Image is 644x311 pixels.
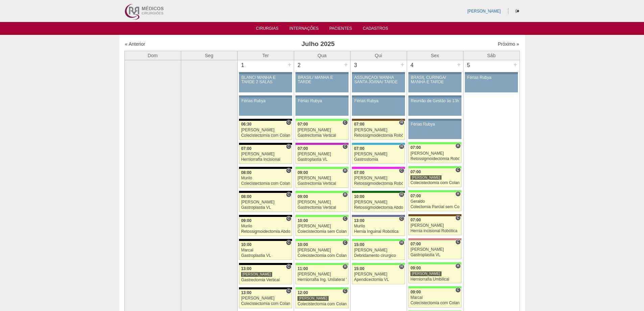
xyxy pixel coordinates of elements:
[410,194,421,198] span: 07:00
[342,216,348,221] span: Consultório
[295,169,348,188] a: H 09:00 [PERSON_NAME] Gastrectomia Vertical
[350,51,407,60] th: Qui
[298,99,346,103] div: Férias Rubya
[241,302,290,306] div: Colecistectomia com Colangiografia VL
[241,296,290,301] div: [PERSON_NAME]
[410,181,459,185] div: Colecistectomia com Colangiografia VL
[239,121,292,140] a: C 06:30 [PERSON_NAME] Colecistectomia com Colangiografia VL
[241,272,272,277] div: [PERSON_NAME]
[352,241,405,260] a: H 15:00 [PERSON_NAME] Debridamento cirurgico
[297,242,308,247] span: 10:00
[241,253,290,258] div: Gastroplastia VL
[287,60,292,69] div: +
[239,191,292,193] div: Key: Blanc
[354,200,403,204] div: [PERSON_NAME]
[467,9,501,14] a: [PERSON_NAME]
[408,144,461,163] a: H 07:00 [PERSON_NAME] Retossigmoidectomia Robótica
[352,191,405,193] div: Key: Santa Maria
[342,240,348,245] span: Consultório
[408,95,461,97] div: Key: Aviso
[410,223,459,228] div: [PERSON_NAME]
[295,193,348,212] a: H 09:00 [PERSON_NAME] Gastrectomia Vertical
[354,277,403,282] div: Apendicectomia VL
[408,214,461,216] div: Key: Santa Joana
[400,60,405,69] div: +
[352,72,405,74] div: Key: Aviso
[465,72,518,74] div: Key: Aviso
[181,51,237,60] th: Seg
[408,262,461,264] div: Key: Brasil
[295,72,348,74] div: Key: Aviso
[295,145,348,164] a: C 07:00 [PERSON_NAME] Gastroplastia VL
[354,146,364,151] span: 07:00
[354,242,364,247] span: 15:00
[125,41,145,47] a: « Anterior
[408,74,461,92] a: BRASIL CURINGA/ MANHÃ E TARDE
[297,302,347,306] div: Colecistectomia com Colangiografia VL
[295,217,348,236] a: C 10:00 [PERSON_NAME] Colecistectomia sem Colangiografia VL
[239,95,292,97] div: Key: Aviso
[241,242,252,247] span: 10:00
[294,60,305,70] div: 2
[512,60,518,69] div: +
[297,181,347,186] div: Gastrectomia Vertical
[342,288,348,294] span: Consultório
[342,144,348,149] span: Consultório
[352,265,405,284] a: H 15:00 [PERSON_NAME] Apendicectomia VL
[239,167,292,169] div: Key: Blanc
[286,264,291,269] span: Consultório
[295,287,348,289] div: Key: Brasil
[239,289,292,308] a: C 13:00 [PERSON_NAME] Colecistectomia com Colangiografia VL
[297,218,308,223] span: 10:00
[455,287,460,293] span: Consultório
[297,253,347,258] div: Colecistectomia com Colangiografia VL
[241,152,290,156] div: [PERSON_NAME]
[286,168,291,173] span: Consultório
[241,266,252,271] span: 13:00
[297,152,347,156] div: [PERSON_NAME]
[410,175,442,180] div: [PERSON_NAME]
[241,278,290,282] div: Gastrectomia Vertical
[354,205,403,210] div: Retossigmoidectomia Abdominal VL
[410,218,421,222] span: 07:00
[408,240,461,259] a: C 07:00 [PERSON_NAME] Gastroplastia VL
[354,75,403,84] div: ASSUNÇÃO/ MANHÃ SANTA JOANA/ TARDE
[286,216,291,221] span: Consultório
[408,288,461,307] a: C 09:00 Marcal Colecistectomia com Colangiografia VL
[297,277,347,282] div: Herniorrafia Ing. Unilateral VL
[297,229,347,234] div: Colecistectomia sem Colangiografia VL
[297,170,308,175] span: 09:00
[455,239,460,245] span: Consultório
[354,133,403,138] div: Retossigmoidectomia Robótica
[297,296,329,301] div: [PERSON_NAME]
[239,239,292,241] div: Key: Blanc
[239,263,292,265] div: Key: Blanc
[219,39,416,49] h3: Julho 2025
[410,145,421,150] span: 07:00
[352,143,405,145] div: Key: Neomater
[455,263,460,269] span: Hospital
[298,75,346,84] div: BRASIL/ MANHÃ E TARDE
[410,301,459,305] div: Colecistectomia com Colangiografia VL
[399,144,404,149] span: Hospital
[456,60,462,69] div: +
[295,95,348,97] div: Key: Aviso
[354,218,364,223] span: 13:00
[408,142,461,144] div: Key: Brasil
[297,266,308,271] span: 11:00
[399,240,404,245] span: Hospital
[399,192,404,197] span: Hospital
[342,120,348,125] span: Consultório
[289,26,319,33] a: Internações
[295,167,348,169] div: Key: Brasil
[241,176,290,180] div: Murilo
[352,263,405,265] div: Key: Brasil
[286,192,291,197] span: Consultório
[407,60,418,70] div: 4
[239,119,292,121] div: Key: Blanc
[354,229,403,234] div: Hernia Inguinal Robótica
[297,157,347,162] div: Gastroplastia VL
[354,99,403,103] div: Férias Rubya
[295,263,348,265] div: Key: Brasil
[399,120,404,125] span: Hospital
